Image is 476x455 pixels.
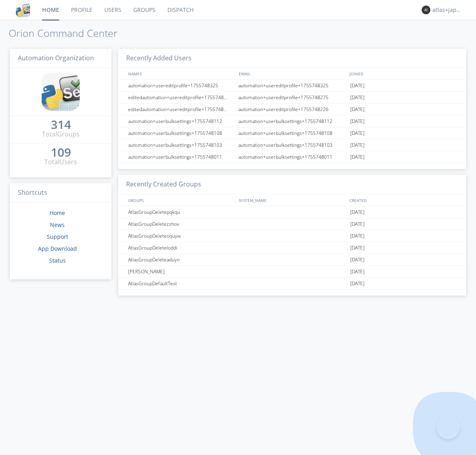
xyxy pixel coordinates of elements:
[350,80,365,92] span: [DATE]
[44,157,77,167] div: Total Users
[126,151,236,163] div: automation+userbulksettings+1755748011
[126,104,236,115] div: editedautomation+usereditprofile+1755748226
[118,206,466,218] a: AtlasGroupDeletepqkqu[DATE]
[236,80,348,91] div: automation+usereditprofile+1755748325
[118,175,466,194] h3: Recently Created Groups
[118,242,466,254] a: AtlasGroupDeleteloddi[DATE]
[126,139,236,151] div: automation+userbulksettings+1755748103
[237,68,347,79] div: EMAIL
[10,183,111,203] h3: Shortcuts
[436,415,460,439] iframe: Toggle Customer Support
[350,104,365,115] span: [DATE]
[126,218,236,230] div: AtlasGroupDeletezzhov
[350,266,365,278] span: [DATE]
[118,127,466,139] a: automation+userbulksettings+1755748108automation+userbulksettings+1755748108[DATE]
[350,127,365,139] span: [DATE]
[350,92,365,104] span: [DATE]
[118,139,466,151] a: automation+userbulksettings+1755748103automation+userbulksettings+1755748103[DATE]
[126,206,236,218] div: AtlasGroupDeletepqkqu
[118,230,466,242] a: AtlasGroupDeleteoquyw[DATE]
[118,49,466,68] h3: Recently Added Users
[51,121,71,129] div: 314
[16,3,30,17] img: cddb5a64eb264b2086981ab96f4c1ba7
[236,104,348,115] div: automation+usereditprofile+1755748226
[350,206,365,218] span: [DATE]
[118,278,466,290] a: AtlasGroupDefaultTest[DATE]
[432,6,462,14] div: atlas+japanese0001
[47,233,68,240] a: Support
[118,254,466,266] a: AtlasGroupDeleteaduyn[DATE]
[18,54,94,62] span: Automation Organization
[350,139,365,151] span: [DATE]
[126,254,236,265] div: AtlasGroupDeleteaduyn
[126,115,236,127] div: automation+userbulksettings+1755748112
[51,148,71,157] a: 109
[126,127,236,139] div: automation+userbulksettings+1755748108
[347,194,459,206] div: CREATED
[126,92,236,103] div: editedautomation+usereditprofile+1755748275
[350,151,365,163] span: [DATE]
[350,115,365,127] span: [DATE]
[350,254,365,266] span: [DATE]
[118,92,466,104] a: editedautomation+usereditprofile+1755748275automation+usereditprofile+1755748275[DATE]
[236,92,348,103] div: automation+usereditprofile+1755748275
[118,151,466,163] a: automation+userbulksettings+1755748011automation+userbulksettings+1755748011[DATE]
[118,104,466,115] a: editedautomation+usereditprofile+1755748226automation+usereditprofile+1755748226[DATE]
[118,266,466,278] a: [PERSON_NAME][DATE]
[38,245,77,252] a: App Download
[51,121,71,130] a: 314
[422,6,430,14] img: 373638.png
[118,80,466,92] a: automation+usereditprofile+1755748325automation+usereditprofile+1755748325[DATE]
[350,278,365,290] span: [DATE]
[236,127,348,139] div: automation+userbulksettings+1755748108
[350,230,365,242] span: [DATE]
[347,68,459,79] div: JOINED
[51,148,71,156] div: 109
[350,218,365,230] span: [DATE]
[118,218,466,230] a: AtlasGroupDeletezzhov[DATE]
[42,73,80,111] img: cddb5a64eb264b2086981ab96f4c1ba7
[126,242,236,253] div: AtlasGroupDeleteloddi
[126,194,235,206] div: GROUPS
[118,115,466,127] a: automation+userbulksettings+1755748112automation+userbulksettings+1755748112[DATE]
[126,278,236,289] div: AtlasGroupDefaultTest
[126,266,236,277] div: [PERSON_NAME]
[126,230,236,242] div: AtlasGroupDeleteoquyw
[350,242,365,254] span: [DATE]
[126,68,235,79] div: NAMES
[126,80,236,91] div: automation+usereditprofile+1755748325
[42,130,80,139] div: Total Groups
[236,139,348,151] div: automation+userbulksettings+1755748103
[236,115,348,127] div: automation+userbulksettings+1755748112
[49,257,66,264] a: Status
[237,194,347,206] div: SYSTEM_NAME
[236,151,348,163] div: automation+userbulksettings+1755748011
[50,209,65,217] a: Home
[50,221,65,228] a: News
